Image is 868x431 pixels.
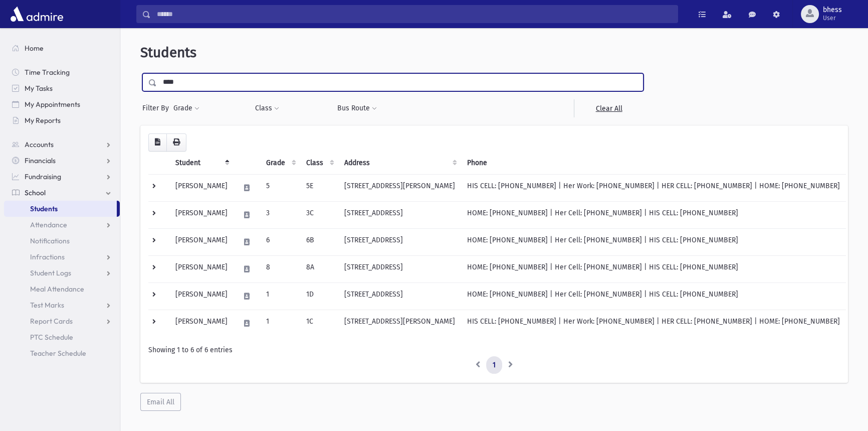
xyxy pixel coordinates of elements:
[300,282,338,310] td: 1D
[461,201,846,228] td: HOME: [PHONE_NUMBER] | Her Cell: [PHONE_NUMBER] | HIS CELL: [PHONE_NUMBER]
[25,44,44,53] span: Home
[4,96,120,112] a: My Appointments
[169,174,234,201] td: [PERSON_NAME]
[823,6,842,14] span: bhess
[30,284,84,294] span: Meal Attendance
[4,169,120,185] a: Fundraising
[461,255,846,282] td: HOME: [PHONE_NUMBER] | Her Cell: [PHONE_NUMBER] | HIS CELL: [PHONE_NUMBER]
[25,100,80,109] span: My Appointments
[338,201,461,228] td: [STREET_ADDRESS]
[300,228,338,255] td: 6B
[4,281,120,297] a: Meal Attendance
[148,345,840,355] div: Showing 1 to 6 of 6 entries
[30,252,65,261] span: Infractions
[300,310,338,337] td: 1C
[25,188,46,197] span: School
[4,265,120,281] a: Student Logs
[30,268,71,277] span: Student Logs
[4,313,120,329] a: Report Cards
[4,297,120,313] a: Test Marks
[30,333,73,342] span: PTC Schedule
[4,185,120,201] a: School
[25,156,56,165] span: Financials
[169,282,234,310] td: [PERSON_NAME]
[30,301,64,310] span: Test Marks
[30,317,73,326] span: Report Cards
[4,112,120,128] a: My Reports
[4,40,120,56] a: Home
[300,152,338,175] th: Class: activate to sort column ascending
[823,14,842,22] span: User
[140,44,196,61] span: Students
[30,349,86,358] span: Teacher Schedule
[338,282,461,310] td: [STREET_ADDRESS]
[4,80,120,96] a: My Tasks
[4,249,120,265] a: Infractions
[461,310,846,337] td: HIS CELL: [PHONE_NUMBER] | Her Work: [PHONE_NUMBER] | HER CELL: [PHONE_NUMBER] | HOME: [PHONE_NUM...
[461,152,846,175] th: Phone
[151,5,678,23] input: Search
[4,201,117,217] a: Students
[574,99,643,117] a: Clear All
[169,255,234,282] td: [PERSON_NAME]
[338,228,461,255] td: [STREET_ADDRESS]
[338,255,461,282] td: [STREET_ADDRESS]
[169,228,234,255] td: [PERSON_NAME]
[25,116,61,125] span: My Reports
[25,140,54,149] span: Accounts
[30,220,67,229] span: Attendance
[169,152,234,175] th: Student: activate to sort column descending
[300,255,338,282] td: 8A
[4,345,120,361] a: Teacher Schedule
[173,99,200,117] button: Grade
[4,233,120,249] a: Notifications
[30,204,58,213] span: Students
[337,99,377,117] button: Bus Route
[4,64,120,80] a: Time Tracking
[260,282,300,310] td: 1
[338,152,461,175] th: Address: activate to sort column ascending
[4,217,120,233] a: Attendance
[169,310,234,337] td: [PERSON_NAME]
[260,174,300,201] td: 5
[25,172,61,181] span: Fundraising
[338,174,461,201] td: [STREET_ADDRESS][PERSON_NAME]
[338,310,461,337] td: [STREET_ADDRESS][PERSON_NAME]
[4,136,120,153] a: Accounts
[169,201,234,228] td: [PERSON_NAME]
[486,356,502,374] a: 1
[142,103,173,113] span: Filter By
[148,133,167,152] button: CSV
[140,393,181,411] button: Email All
[300,174,338,201] td: 5E
[166,133,186,152] button: Print
[4,153,120,169] a: Financials
[260,310,300,337] td: 1
[25,84,53,93] span: My Tasks
[300,201,338,228] td: 3C
[255,99,280,117] button: Class
[461,228,846,255] td: HOME: [PHONE_NUMBER] | Her Cell: [PHONE_NUMBER] | HIS CELL: [PHONE_NUMBER]
[461,174,846,201] td: HIS CELL: [PHONE_NUMBER] | Her Work: [PHONE_NUMBER] | HER CELL: [PHONE_NUMBER] | HOME: [PHONE_NUM...
[260,255,300,282] td: 8
[8,4,66,24] img: AdmirePro
[461,282,846,310] td: HOME: [PHONE_NUMBER] | Her Cell: [PHONE_NUMBER] | HIS CELL: [PHONE_NUMBER]
[4,329,120,345] a: PTC Schedule
[260,152,300,175] th: Grade: activate to sort column ascending
[260,228,300,255] td: 6
[260,201,300,228] td: 3
[30,236,70,245] span: Notifications
[25,68,70,77] span: Time Tracking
